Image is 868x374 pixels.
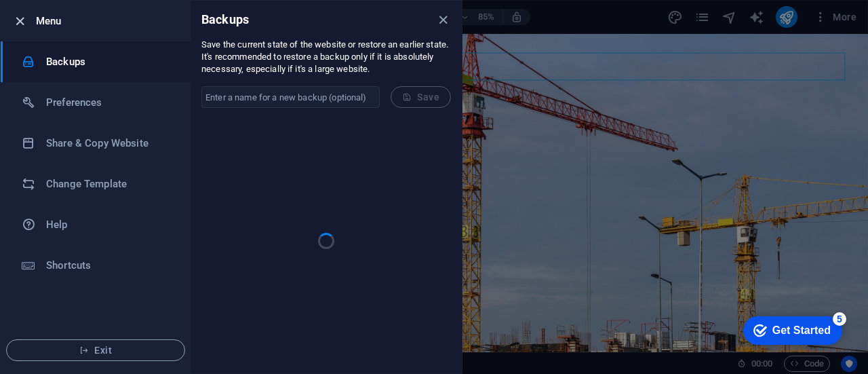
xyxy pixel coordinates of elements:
div: 5 [100,3,114,16]
input: Enter a name for a new backup (optional) [201,86,380,108]
h6: Share & Copy Website [46,135,172,151]
h6: Backups [201,12,249,28]
div: Get Started [40,15,98,27]
h6: Shortcuts [46,257,172,274]
span: Exit [18,345,174,356]
a: Help [1,204,191,245]
h6: Change Template [46,176,172,192]
button: close [435,12,451,28]
h6: Help [46,217,172,233]
h6: Menu [36,13,180,29]
h6: Backups [46,54,172,70]
h6: Preferences [46,94,172,111]
div: Get Started 5 items remaining, 0% complete [11,7,110,35]
button: Exit [6,339,185,361]
p: Save the current state of the website or restore an earlier state. It's recommended to restore a ... [201,39,451,75]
